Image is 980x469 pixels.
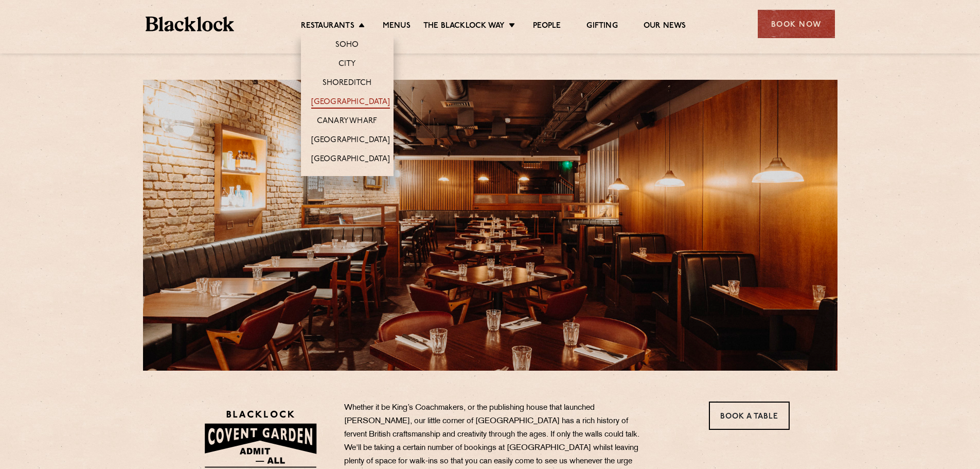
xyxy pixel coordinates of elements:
[335,40,359,51] a: Soho
[758,10,835,38] div: Book Now
[311,135,390,147] a: [GEOGRAPHIC_DATA]
[301,21,354,32] a: Restaurants
[644,21,686,32] a: Our News
[709,402,790,430] a: Book a Table
[586,21,617,32] a: Gifting
[338,59,356,71] a: City
[423,21,505,32] a: The Blacklock Way
[146,16,235,31] img: BL_Textured_Logo-footer-cropped.svg
[311,97,390,109] a: [GEOGRAPHIC_DATA]
[383,21,411,32] a: Menus
[311,154,390,166] a: [GEOGRAPHIC_DATA]
[323,78,372,90] a: Shoreditch
[317,116,377,128] a: Canary Wharf
[533,21,561,32] a: People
